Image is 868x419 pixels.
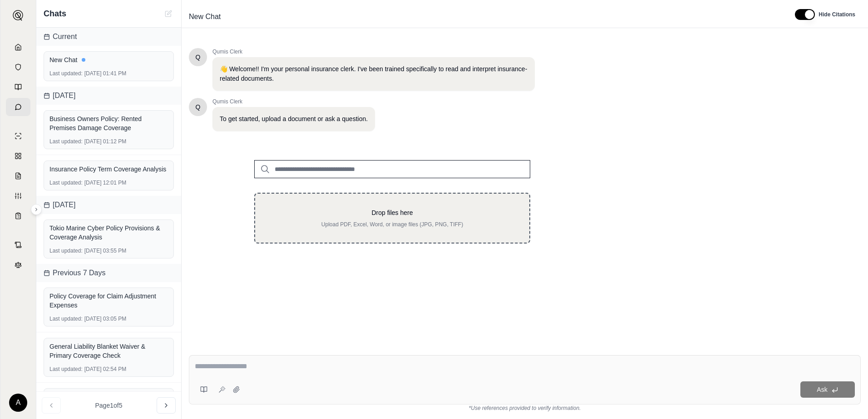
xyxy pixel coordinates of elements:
button: Expand sidebar [31,204,42,215]
div: [DATE] 12:01 PM [49,179,168,186]
a: Custom Report [6,187,30,205]
div: Insurance Policy Term Coverage Analysis [49,165,168,174]
span: Last updated: [49,70,83,77]
div: Previous 7 Days [36,264,181,282]
span: Last updated: [49,179,83,186]
div: [DATE] 03:05 PM [49,315,168,322]
span: Hello [196,102,201,112]
p: Upload PDF, Excel, Word, or image files (JPG, PNG, TIFF) [270,221,515,228]
span: Last updated: [49,247,83,254]
a: Contract Analysis [6,236,30,254]
div: [DATE] 02:54 PM [49,365,168,373]
button: New Chat [163,8,174,19]
a: Coverage Table [6,207,30,225]
a: Single Policy [6,127,30,145]
a: Home [6,38,30,56]
a: Legal Search Engine [6,256,30,274]
div: Business Owners Policy: Rented Premises Damage Coverage [49,114,168,132]
p: Drop files here [270,208,515,217]
span: Last updated: [49,138,83,145]
div: A [9,394,27,412]
a: Documents Vault [6,58,30,76]
div: General Liability Blanket Waiver & Primary Coverage Check [49,342,168,360]
span: New Chat [185,10,224,24]
div: New Chat [49,55,168,64]
div: [DATE] 03:55 PM [49,247,168,254]
div: [DATE] 01:41 PM [49,70,168,77]
div: Edit Title [185,10,784,24]
button: Ask [800,381,855,398]
span: Qumis Clerk [212,98,375,105]
a: Prompt Library [6,78,30,96]
div: [DATE] 01:12 PM [49,138,168,145]
div: Policy Coverage for Claim Adjustment Expenses [49,292,168,310]
a: Claim Coverage [6,167,30,185]
div: [DATE] [36,196,181,214]
div: [DATE] [36,87,181,105]
span: Last updated: [49,365,83,373]
a: Policy Comparisons [6,147,30,165]
p: 👋 Welcome!! I'm your personal insurance clerk. I've been trained specifically to read and interpr... [220,64,528,83]
a: Chat [6,98,30,116]
p: To get started, upload a document or ask a question. [220,114,368,124]
span: Hello [196,53,201,62]
span: Chats [44,7,66,20]
span: Last updated: [49,315,83,322]
button: Expand sidebar [9,6,27,24]
span: Qumis Clerk [212,48,535,55]
div: *Use references provided to verify information. [189,404,861,412]
span: Ask [817,386,827,393]
div: Tokio Marine Cyber Policy Provisions & Coverage Analysis [49,224,168,242]
span: Hide Citations [819,11,855,18]
span: Page 1 of 5 [95,401,123,410]
img: Expand sidebar [13,10,24,21]
div: Current [36,28,181,46]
